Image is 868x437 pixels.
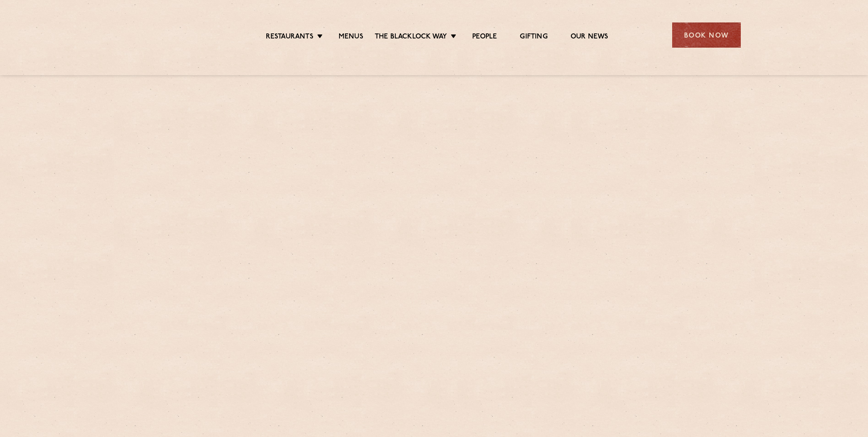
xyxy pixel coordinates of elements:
[266,33,313,43] a: Restaurants
[375,33,447,43] a: The Blacklock Way
[571,33,609,43] a: Our News
[672,22,741,48] div: Book Now
[128,9,207,61] img: svg%3E
[520,33,547,43] a: Gifting
[339,33,363,43] a: Menus
[472,33,497,43] a: People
